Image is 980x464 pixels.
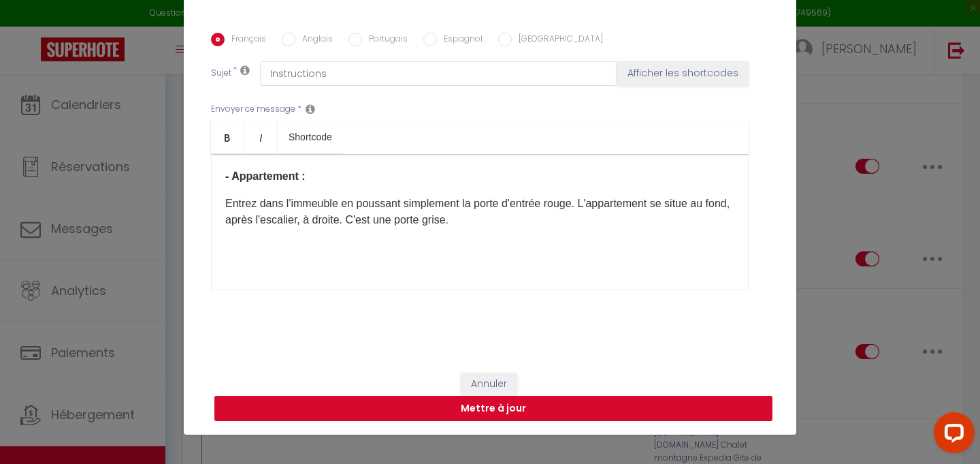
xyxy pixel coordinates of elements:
[240,65,250,76] i: Subject
[278,121,343,153] a: Shortcode
[214,396,772,422] button: Mettre à jour
[225,196,734,228] p: Entrez dans l'immeuble en poussant simplement la porte d'entrée rouge. L'appartement se situe au ...
[362,33,408,48] label: Portugais
[437,33,483,48] label: Espagnol
[295,33,333,48] label: Anglais
[512,33,603,48] label: [GEOGRAPHIC_DATA]
[225,170,306,182] strong: - Appartement :
[225,33,266,48] label: Français
[306,104,315,114] i: Message
[211,103,295,116] label: Envoyer ce message
[225,239,734,272] p: ​
[244,121,278,153] a: Italic
[211,67,231,81] label: Sujet
[617,61,749,86] button: Afficher les shortcodes
[211,121,244,153] a: Bold
[461,373,517,396] button: Annuler
[923,407,980,464] iframe: LiveChat chat widget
